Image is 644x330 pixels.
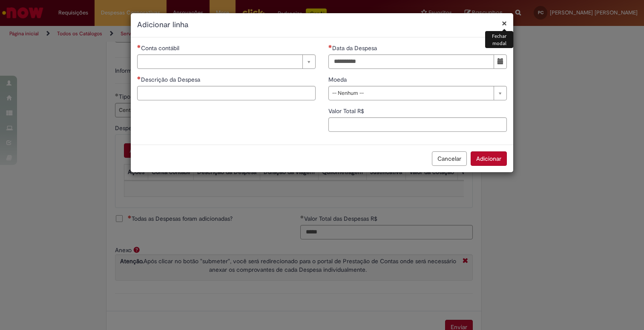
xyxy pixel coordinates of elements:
span: Descrição da Despesa [141,76,202,83]
h2: Adicionar linha [137,20,507,31]
span: Moeda [328,76,348,83]
span: Necessários [137,76,141,80]
span: Valor Total R$ [328,107,366,115]
input: Data da Despesa [328,54,494,69]
span: Necessários [137,45,141,48]
button: Fechar modal [502,19,507,28]
span: Data da Despesa [332,44,379,52]
div: Fechar modal [485,31,513,48]
input: Descrição da Despesa [137,86,316,100]
span: Necessários [328,45,332,48]
button: Mostrar calendário para Data da Despesa [494,54,507,69]
button: Adicionar [471,151,507,166]
input: Valor Total R$ [328,117,507,132]
span: Necessários - Conta contábil [141,44,181,52]
a: Limpar campo Conta contábil [137,54,316,69]
span: -- Nenhum -- [332,86,489,100]
button: Cancelar [432,151,467,166]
